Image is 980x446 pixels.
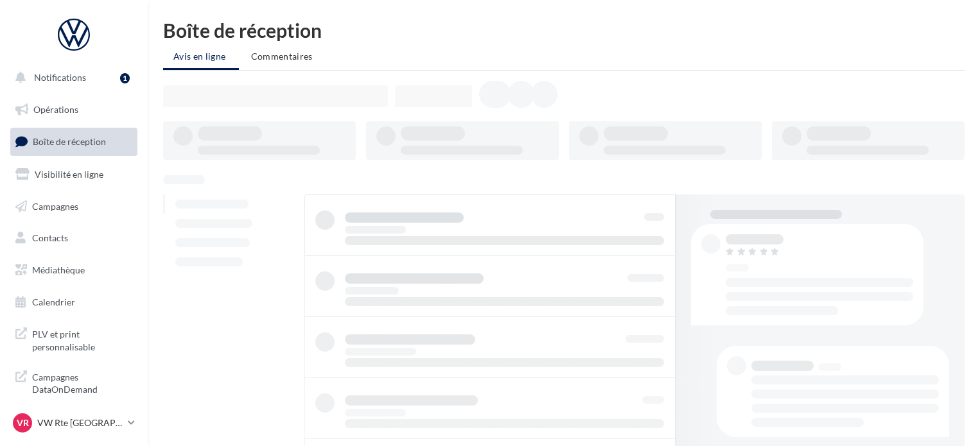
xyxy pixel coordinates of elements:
[120,73,130,83] div: 1
[32,368,132,396] span: Campagnes DataOnDemand
[8,64,135,91] button: Notifications 1
[8,289,140,316] a: Calendrier
[35,169,103,180] span: Visibilité en ligne
[8,225,140,252] a: Contacts
[8,363,140,401] a: Campagnes DataOnDemand
[32,325,132,353] span: PLV et print personnalisable
[8,320,140,358] a: PLV et print personnalisable
[251,51,313,62] span: Commentaires
[8,96,140,123] a: Opérations
[8,128,140,155] a: Boîte de réception
[17,416,29,429] span: VR
[32,232,68,243] span: Contacts
[33,136,106,147] span: Boîte de réception
[37,416,123,429] p: VW Rte [GEOGRAPHIC_DATA]
[33,104,78,115] span: Opérations
[34,72,86,83] span: Notifications
[32,264,85,275] span: Médiathèque
[8,257,140,284] a: Médiathèque
[32,200,78,211] span: Campagnes
[10,411,137,435] a: VR VW Rte [GEOGRAPHIC_DATA]
[163,21,965,40] div: Boîte de réception
[8,161,140,188] a: Visibilité en ligne
[8,193,140,220] a: Campagnes
[32,296,75,307] span: Calendrier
